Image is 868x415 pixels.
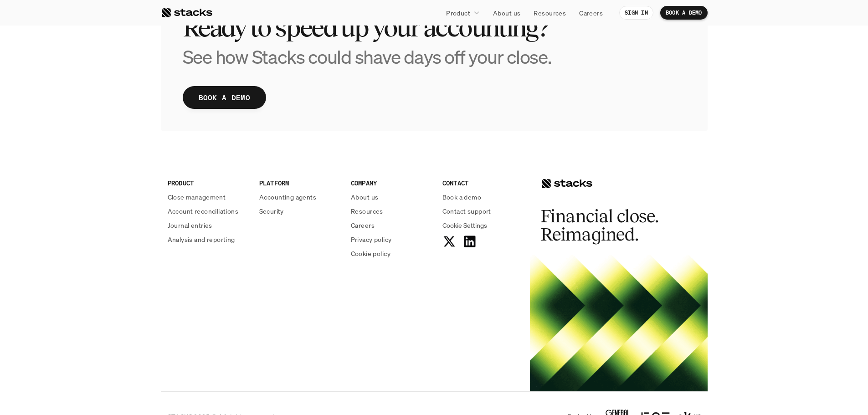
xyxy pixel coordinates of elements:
p: SIGN IN [625,10,648,16]
p: BOOK A DEMO [666,10,702,16]
a: Careers [351,220,431,230]
button: Cookie Trigger [442,220,487,230]
a: BOOK A DEMO [183,86,267,109]
p: Analysis and reporting [168,235,235,244]
a: BOOK A DEMO [660,6,708,20]
p: Book a demo [442,192,482,202]
a: Resources [528,5,571,21]
a: Resources [351,206,431,216]
a: Book a demo [442,192,523,202]
p: Contact support [442,206,491,216]
p: About us [493,8,520,18]
a: Careers [574,5,608,21]
p: COMPANY [351,178,431,188]
p: CONTACT [442,178,523,188]
h3: See how Stacks could shave days off your close. [183,46,551,68]
h2: Financial close. Reimagined. [541,207,678,244]
p: Product [446,8,470,18]
a: Journal entries [168,220,248,230]
p: PLATFORM [259,178,340,188]
a: Analysis and reporting [168,235,248,244]
p: Resources [351,206,383,216]
p: Privacy policy [351,235,392,244]
p: Journal entries [168,220,212,230]
p: Close management [168,192,226,202]
p: Security [259,206,284,216]
a: SIGN IN [619,6,653,20]
p: Cookie policy [351,249,390,258]
p: Careers [579,8,603,18]
p: Careers [351,220,375,230]
a: About us [351,192,431,202]
p: About us [351,192,378,202]
p: Resources [534,8,566,18]
a: Accounting agents [259,192,340,202]
a: Contact support [442,206,523,216]
p: Accounting agents [259,192,316,202]
a: About us [488,5,526,21]
a: Close management [168,192,248,202]
a: Privacy policy [351,235,431,244]
p: BOOK A DEMO [199,91,251,104]
span: Cookie Settings [442,220,487,230]
a: Security [259,206,340,216]
p: Account reconciliations [168,206,239,216]
a: Account reconciliations [168,206,248,216]
h2: Ready to speed up your accounting? [183,14,686,42]
p: PRODUCT [168,178,248,188]
a: Cookie policy [351,249,431,258]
